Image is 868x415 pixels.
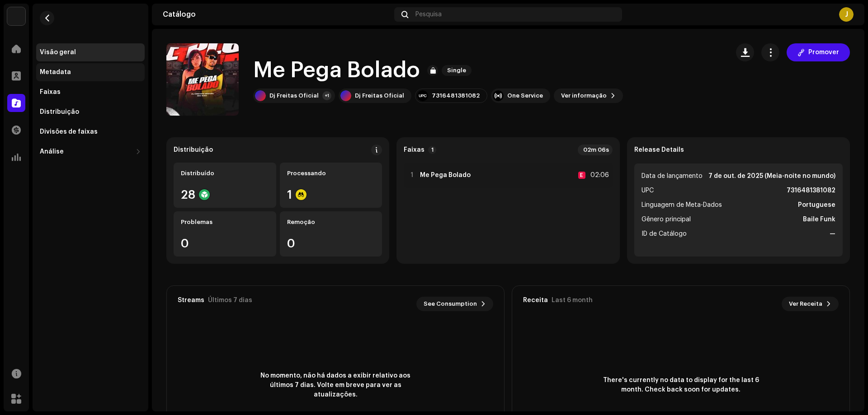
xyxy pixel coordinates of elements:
div: Últimos 7 dias [208,297,252,304]
strong: Portuguese [798,200,835,210]
strong: Release Details [634,146,684,154]
re-m-nav-item: Visão geral [36,43,145,61]
div: Faixas [40,89,61,96]
re-m-nav-item: Distribuição [36,103,145,121]
div: Streams [178,297,204,304]
div: 02m 06s [578,145,613,155]
div: 7316481381082 [432,92,480,99]
div: Distribuído [181,170,269,177]
div: J [839,7,854,22]
span: Gênero principal [642,214,691,225]
div: Distribuição [40,108,79,116]
div: Divisões de faixas [40,128,98,135]
div: Dj Freitas Oficial [355,92,404,99]
button: See Consumption [416,297,493,311]
div: One Service [507,92,543,99]
button: Ver informação [554,89,623,103]
span: See Consumption [424,295,477,313]
div: +1 [322,91,331,100]
re-m-nav-dropdown: Análise [36,143,145,161]
div: Metadata [40,69,71,76]
button: Promover [787,43,850,61]
div: Visão geral [40,49,76,56]
h1: Me Pega Bolado [253,56,420,85]
p-badge: 1 [428,146,436,154]
span: Ver informação [561,87,607,105]
div: Dj Freitas Oficial [269,92,319,99]
strong: — [830,228,835,239]
div: Catálogo [163,11,391,18]
button: Ver Receita [782,297,839,311]
div: E [578,172,585,179]
div: 02:06 [589,170,609,181]
div: Análise [40,148,64,155]
strong: 7 de out. de 2025 (Meia-noite no mundo) [708,171,835,182]
span: Linguagem de Meta-Dados [642,200,722,210]
span: No momento, não há dados a exibir relativo aos últimos 7 dias. Volte em breve para ver as atualiz... [254,371,417,400]
span: ID de Catálogo [642,228,687,239]
span: Single [442,65,472,76]
div: Distribuição [174,146,213,154]
span: Ver Receita [789,295,822,313]
div: Processando [287,170,375,177]
img: 71bf27a5-dd94-4d93-852c-61362381b7db [7,7,25,25]
div: Last 6 month [552,297,593,304]
strong: Me Pega Bolado [420,172,471,179]
div: Problemas [181,219,269,226]
re-m-nav-item: Faixas [36,83,145,101]
span: There's currently no data to display for the last 6 month. Check back soon for updates. [599,376,762,395]
div: Remoção [287,219,375,226]
re-m-nav-item: Metadata [36,63,145,81]
strong: Faixas [404,146,425,154]
re-m-nav-item: Divisões de faixas [36,123,145,141]
span: Promover [808,43,839,61]
strong: Baile Funk [803,214,835,225]
strong: 7316481381082 [787,185,835,196]
span: UPC [642,185,654,196]
div: Receita [523,297,548,304]
span: Data de lançamento [642,171,703,182]
span: Pesquisa [415,11,442,18]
